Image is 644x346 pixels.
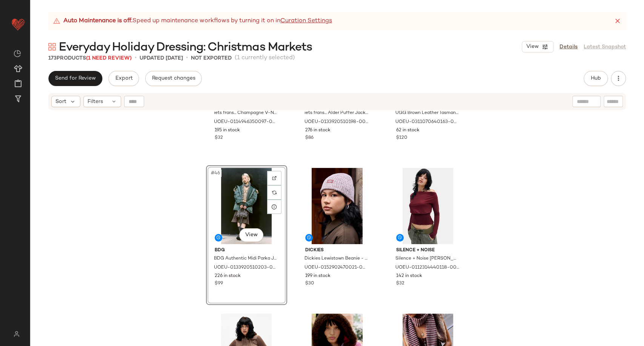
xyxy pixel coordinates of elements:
img: svg%3e [48,43,56,51]
span: #46 [210,169,221,177]
span: iets frans... Champagne V-Neck Tank - Brown XS at Urban Outfitters [214,110,278,117]
button: Send for Review [48,71,102,86]
span: UOEU-0114946350097-000-020 [214,119,278,126]
span: • [135,54,137,63]
a: Details [559,43,578,51]
button: View [522,41,553,52]
span: $120 [396,135,407,141]
span: 142 in stock [396,273,422,280]
div: Speed up maintenance workflows by turning it on in [53,17,332,26]
span: UGG Brown Leather Tasman Slippers - Brown UK 7 at Urban Outfitters [395,110,459,117]
span: Hub [590,75,601,82]
img: 0112314440118_020_a2 [390,168,466,244]
span: Send for Review [55,75,96,82]
span: UOEU-0133920510203-000-036 [214,264,278,271]
p: updated [DATE] [140,54,183,62]
span: UOEU-0152902470021-000-057 [304,264,368,271]
span: iets frans... Alder Puffer Jacket - Black XS at Urban Outfitters [304,110,368,117]
span: Filters [88,98,103,106]
span: $32 [396,280,404,287]
img: svg%3e [14,50,21,57]
span: UOEU-0311070640163-000-020 [395,119,459,126]
div: Products [48,54,132,62]
span: (1 currently selected) [235,54,295,63]
span: Dickies [305,247,369,254]
img: 0133920510203_036_m [209,168,284,244]
span: $86 [305,135,314,141]
span: 62 in stock [396,127,420,134]
span: $32 [215,135,223,141]
span: Silence + Noise [396,247,460,254]
span: Dickies Lewistown Beanie - Light Purple at Urban Outfitters [304,255,368,262]
img: heart_red.DM2ytmEG.svg [11,17,26,32]
span: 199 in stock [305,273,330,280]
img: 0152902470021_057_m [299,168,375,244]
strong: Auto Maintenance is off. [63,17,132,26]
span: $30 [305,280,314,287]
span: 195 in stock [215,127,240,134]
span: UOEU-0133920510198-000-001 [304,119,368,126]
span: • [186,54,188,63]
button: Export [108,71,139,86]
span: 276 in stock [305,127,330,134]
span: Silence + Noise [PERSON_NAME] Long Sleeve Top - [PERSON_NAME] M at Urban Outfitters [395,255,459,262]
button: View [239,228,263,242]
span: Sort [55,98,66,106]
img: svg%3e [272,190,277,195]
span: BDG Authentic Midi Parka Jacket - Khaki XL at Urban Outfitters [214,255,278,262]
span: View [526,44,539,50]
span: Export [115,75,132,82]
img: svg%3e [272,176,277,180]
span: View [245,232,258,238]
span: Request changes [152,75,195,82]
a: Curation Settings [280,17,332,26]
span: Everyday Holiday Dressing: Christmas Markets [59,40,312,55]
img: svg%3e [9,331,24,337]
span: UOEU-0112314440118-000-020 [395,264,459,271]
p: Not Exported [191,54,232,62]
span: (1 Need Review) [86,55,132,61]
button: Hub [584,71,608,86]
span: 173 [48,55,57,61]
button: Request changes [145,71,202,86]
